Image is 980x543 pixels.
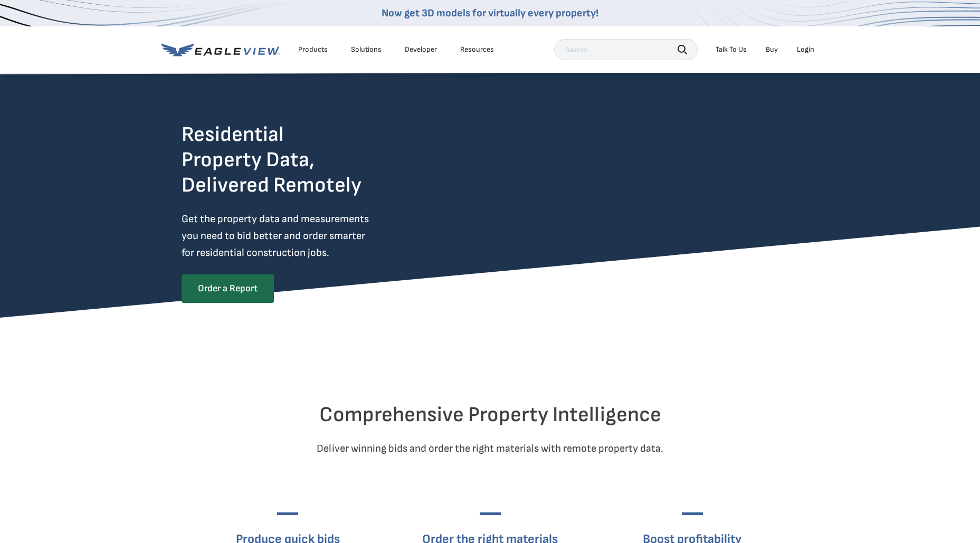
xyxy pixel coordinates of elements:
div: Resources [460,45,494,54]
a: Buy [766,45,778,54]
div: Products [298,45,328,54]
a: Developer [405,45,437,54]
a: Now get 3D models for virtually every property! [382,7,598,20]
p: Get the property data and measurements you need to bid better and order smarter for residential c... [182,211,413,261]
h2: Comprehensive Property Intelligence [182,402,799,427]
h2: Residential Property Data, Delivered Remotely [182,122,361,198]
a: Order a Report [182,274,274,303]
div: Login [797,45,814,54]
input: Search [554,39,698,60]
p: Deliver winning bids and order the right materials with remote property data. [182,440,799,457]
div: Solutions [351,45,382,54]
div: Talk To Us [716,45,747,54]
